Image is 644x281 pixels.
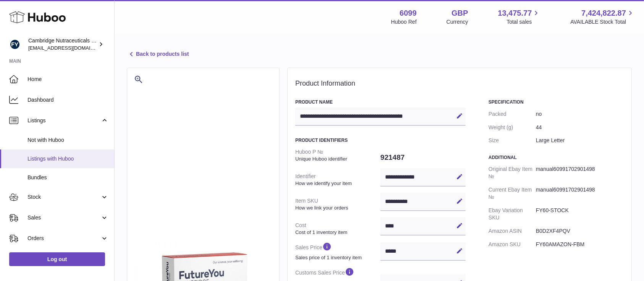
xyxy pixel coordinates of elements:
dt: Original Ebay Item № [489,162,536,183]
dt: Weight (g) [489,121,536,134]
span: Orders [28,235,100,242]
span: Sales [28,214,100,221]
dd: FY60-STOCK [536,204,624,224]
span: Home [28,76,108,83]
dt: Ebay Variation SKU [489,204,536,224]
dd: no [536,107,624,121]
h3: Additional [489,154,624,161]
h2: Product Information [295,80,624,88]
div: Cambridge Nutraceuticals Ltd [28,37,97,52]
dd: manual60991702901498 [536,183,624,204]
dt: Sales Price [295,239,380,264]
span: Listings with Huboo [28,155,108,162]
strong: Unique Huboo identifier [295,156,379,162]
strong: How we identify your item [295,180,379,187]
dt: Identifier [295,170,380,190]
span: AVAILABLE Stock Total [570,18,635,26]
dt: Amazon ASIN [489,224,536,238]
dd: Large Letter [536,134,624,147]
h3: Product Name [295,99,466,105]
dt: Size [489,134,536,147]
span: [EMAIL_ADDRESS][DOMAIN_NAME] [28,45,112,51]
span: 13,475.77 [498,8,532,18]
dd: manual60991702901498 [536,162,624,183]
img: internalAdmin-6099@internal.huboo.com [9,39,21,50]
strong: 6099 [400,8,417,18]
a: Log out [9,252,105,266]
div: Currency [447,18,468,26]
dt: Cost [295,219,380,239]
dt: Packed [489,107,536,121]
strong: Sales price of 1 inventory item [295,254,379,261]
a: 13,475.77 Total sales [498,8,540,26]
dt: Item SKU [295,194,380,214]
dd: B0D2XF4PQV [536,224,624,238]
dt: Current Ebay Item № [489,183,536,204]
span: Bundles [28,174,108,181]
dt: Amazon SKU [489,238,536,251]
strong: How we link your orders [295,205,379,211]
dd: 921487 [380,149,466,166]
span: Dashboard [28,96,108,104]
span: Stock [28,193,100,201]
dd: FY60AMAZON-FBM [536,238,624,251]
span: Listings [28,117,100,124]
dd: 44 [536,121,624,134]
dt: Huboo P № [295,145,380,165]
span: Total sales [506,18,540,26]
span: 7,424,822.87 [581,8,626,18]
strong: GBP [451,8,468,18]
div: Huboo Ref [391,18,417,26]
h3: Specification [489,99,624,105]
span: Not with Huboo [28,136,108,144]
a: 7,424,822.87 AVAILABLE Stock Total [570,8,635,26]
h3: Product Identifiers [295,137,466,143]
a: Back to products list [127,50,189,59]
strong: Cost of 1 inventory item [295,229,379,236]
